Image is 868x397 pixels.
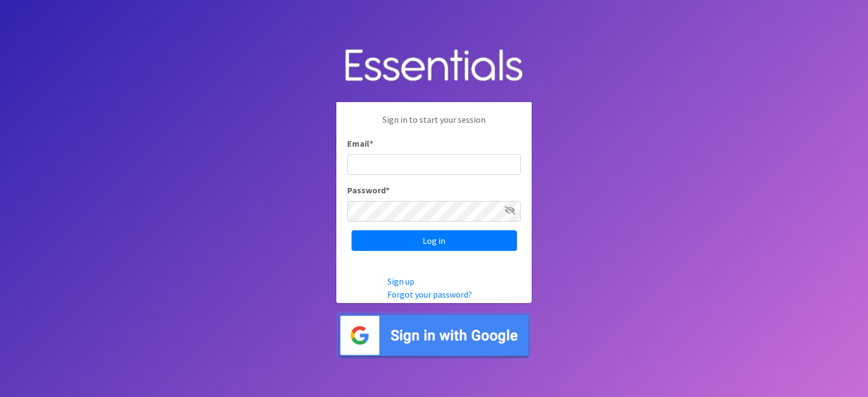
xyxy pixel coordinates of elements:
label: Password [347,184,390,197]
img: Sign in with Google [336,312,532,359]
a: Sign up [387,276,414,287]
abbr: required [369,138,373,149]
p: Sign in to start your session [347,113,521,137]
label: Email [347,137,373,150]
a: Forgot your password? [387,289,472,300]
input: Log in [352,230,517,251]
abbr: required [386,185,390,196]
img: Human Essentials [336,38,532,94]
